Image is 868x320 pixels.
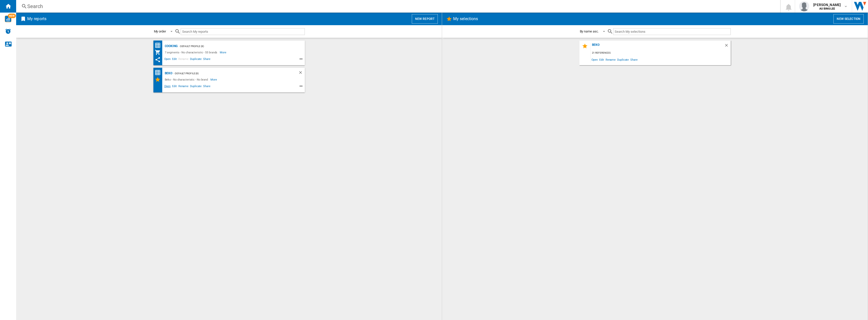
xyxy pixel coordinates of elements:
[412,14,438,24] button: New report
[155,42,164,49] div: Price Matrix
[210,77,218,83] span: More
[452,14,479,24] h2: My selections
[164,84,172,90] span: Open
[155,49,164,55] div: My Assortment
[799,1,809,11] img: profile.jpg
[220,49,227,55] span: More
[155,57,161,63] ng-md-icon: This report has been shared with you
[178,43,295,49] div: - Default profile (8)
[599,56,605,63] span: Edit
[164,49,220,55] div: 7 segments - No characteristic - 55 brands
[613,28,730,35] input: Search My selections
[819,7,835,10] b: AU BINGLEE
[27,3,767,10] div: Search
[164,43,178,49] div: Cooking
[8,14,16,18] span: NEW
[181,28,305,35] input: Search My reports
[178,57,189,63] span: Rename
[591,50,731,56] div: 21 references
[178,84,189,90] span: Rename
[5,28,11,34] img: alerts-logo.svg
[724,43,731,50] div: Delete
[164,57,172,63] span: Open
[616,56,630,63] span: Duplicate
[26,14,47,24] h2: My reports
[189,84,202,90] span: Duplicate
[591,43,724,50] div: Beko
[202,84,211,90] span: Share
[171,84,178,90] span: Edit
[298,70,305,77] div: Delete
[202,57,211,63] span: Share
[155,69,164,76] div: Price Ranking
[833,14,864,24] button: New selection
[630,56,638,63] span: Share
[164,70,173,77] div: Beko
[155,77,164,83] div: My Selections
[189,57,202,63] span: Duplicate
[580,29,599,33] div: By name asc.
[605,56,616,63] span: Rename
[154,29,166,33] div: My order
[171,57,178,63] span: Edit
[813,2,841,7] span: [PERSON_NAME]
[164,77,211,83] div: Beko - No characteristic - No brand
[5,16,11,22] img: wise-card.svg
[591,56,599,63] span: Open
[172,70,288,77] div: - Default profile (8)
